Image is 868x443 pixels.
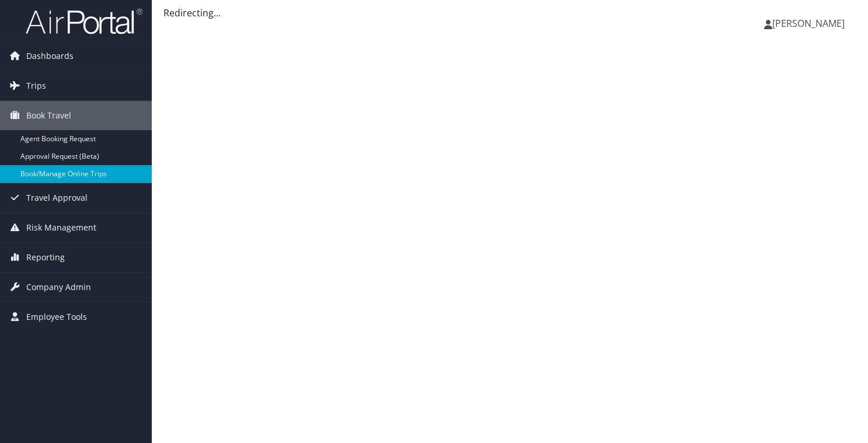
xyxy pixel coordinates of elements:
[26,273,91,302] span: Company Admin
[26,302,87,332] span: Employee Tools
[26,71,46,100] span: Trips
[26,101,71,130] span: Book Travel
[26,213,96,242] span: Risk Management
[772,17,845,30] span: [PERSON_NAME]
[26,8,142,35] img: airportal-logo.png
[26,183,88,212] span: Travel Approval
[764,6,856,41] a: [PERSON_NAME]
[26,243,65,272] span: Reporting
[163,6,856,20] div: Redirecting...
[26,41,74,71] span: Dashboards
